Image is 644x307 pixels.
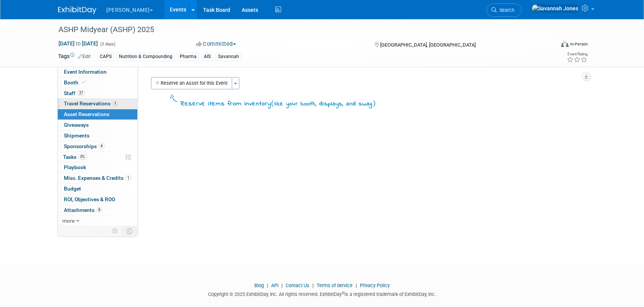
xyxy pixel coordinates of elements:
div: AIS [202,53,213,61]
a: Staff27 [58,88,137,99]
span: | [265,283,270,288]
span: 1 [112,101,118,107]
div: Savannah [216,53,241,61]
a: Terms of Service [317,283,353,288]
span: 8 [96,207,102,213]
span: ROI, Objectives & ROO [64,196,115,202]
span: Event Information [64,69,107,75]
span: Giveaways [64,122,89,128]
div: In-Person [570,41,588,47]
span: Asset Reservations [64,111,109,117]
button: Committed [194,40,239,48]
a: Misc. Expenses & Credits1 [58,173,137,183]
span: | [311,283,315,288]
img: ExhibitDay [58,6,96,14]
div: Event Format [509,40,588,51]
a: Booth [58,78,137,88]
div: ASHP Midyear (ASHP) 2025 [56,23,543,37]
i: Booth reservation complete [82,80,86,84]
span: more [62,218,75,224]
span: [DATE] [DATE] [58,40,98,47]
span: Shipments [64,132,89,139]
a: Privacy Policy [360,283,390,288]
span: Booth [64,79,87,86]
td: Personalize Event Tab Strip [109,226,122,236]
a: Sponsorships4 [58,141,137,152]
span: Attachments [64,207,102,213]
td: Toggle Event Tabs [122,226,138,236]
a: Asset Reservations [58,109,137,120]
span: Misc. Expenses & Credits [64,175,131,181]
a: ROI, Objectives & ROO [58,194,137,205]
span: 27 [77,90,85,96]
span: to [75,40,82,47]
a: Travel Reservations1 [58,99,137,109]
span: 1 [125,175,131,181]
a: Tasks0% [58,152,137,162]
a: Event Information [58,67,137,77]
img: Savannah Jones [532,4,579,13]
img: Format-Inperson.png [561,41,569,47]
span: Staff [64,90,85,96]
span: | [354,283,359,288]
a: Attachments8 [58,205,137,215]
a: API [271,283,278,288]
span: (3 days) [99,42,115,47]
span: Travel Reservations [64,100,118,107]
span: 0% [78,154,87,160]
a: Contact Us [286,283,309,288]
td: Tags [58,52,91,61]
a: Budget [58,184,137,194]
span: Sponsorships [64,143,104,149]
span: Playbook [64,164,86,170]
a: Giveaways [58,120,137,130]
div: Pharma [177,53,199,61]
div: Event Rating [567,52,587,56]
span: [GEOGRAPHIC_DATA], [GEOGRAPHIC_DATA] [380,42,476,48]
button: Reserve an Asset for this Event [151,77,232,89]
div: Nutrition & Compounding [117,53,175,61]
span: ) [372,99,376,107]
div: CAPS [98,53,114,61]
span: | [280,283,285,288]
span: Tasks [63,154,87,160]
sup: ® [342,291,345,295]
div: Reserve items from inventory [181,99,376,109]
a: Shipments [58,131,137,141]
a: Edit [78,54,91,59]
a: Blog [254,283,264,288]
span: Search [497,7,514,13]
span: ( [271,99,275,107]
span: Budget [64,186,81,192]
a: Search [486,3,522,17]
a: Playbook [58,162,137,173]
a: more [58,216,137,226]
span: like your booth, displays, and swag [275,100,372,108]
span: 4 [99,143,104,149]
